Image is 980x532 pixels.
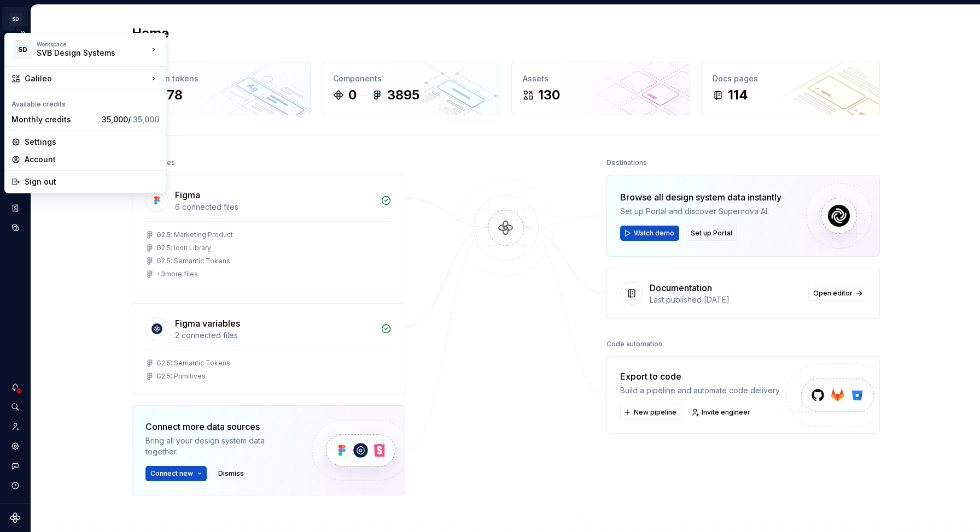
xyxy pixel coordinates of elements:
[25,73,148,84] div: Galileo
[25,137,159,147] div: Settings
[37,41,148,48] div: Workspace
[25,154,159,165] div: Account
[25,176,159,187] div: Sign out
[133,115,159,124] span: 35,000
[102,115,159,124] span: 35,000 /
[11,114,97,125] div: Monthly credits
[7,93,164,111] div: Available credits
[37,48,130,58] div: SVB Design Systems
[13,40,32,60] div: SD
